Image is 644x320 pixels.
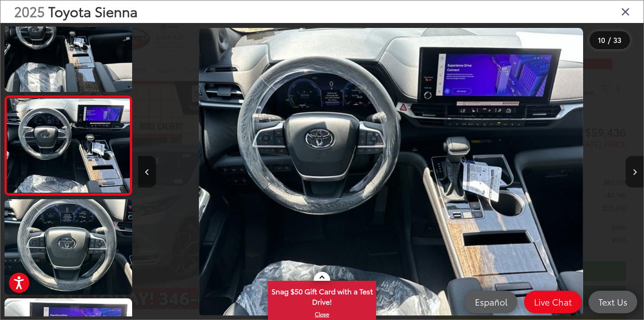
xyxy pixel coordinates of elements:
[5,98,131,192] img: 2025 Toyota Sienna Platinum
[621,5,630,17] i: Close gallery
[138,28,644,316] div: 2025 Toyota Sienna Platinum 9
[607,37,612,43] span: /
[529,296,576,307] span: Live Chat
[199,28,583,316] img: 2025 Toyota Sienna Platinum
[524,291,582,313] a: Live Chat
[138,156,156,187] button: Previous image
[269,282,375,309] span: Snag $50 Gift Card with a Test Drive!
[3,198,133,296] img: 2025 Toyota Sienna Platinum
[594,296,632,307] span: Text Us
[48,1,138,21] span: Toyota Sienna
[14,1,45,21] span: 2025
[589,291,637,313] a: Text Us
[465,291,517,313] a: Español
[598,35,605,45] span: 10
[626,156,644,187] button: Next image
[470,296,512,307] span: Español
[613,35,621,45] span: 33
